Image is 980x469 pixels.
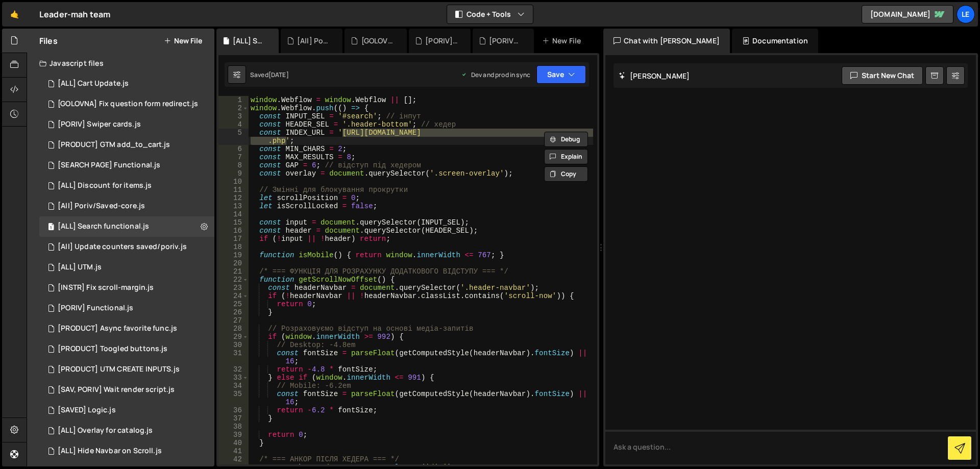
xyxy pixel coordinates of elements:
[39,380,214,400] div: 16298/45691.js
[544,132,588,147] button: Debug
[218,390,249,406] div: 35
[58,161,160,170] div: [SEARCH PAGE] Functional.js
[39,73,214,94] div: 16298/44467.js
[58,447,162,456] div: [ALL] Hide Navbar on Scroll.js
[218,341,249,349] div: 30
[218,447,249,455] div: 41
[218,374,249,382] div: 33
[297,36,331,46] div: [All] Poriv/Saved-core.js
[218,243,249,251] div: 18
[218,210,249,218] div: 14
[218,251,249,259] div: 19
[218,145,249,153] div: 6
[619,71,690,81] h2: [PERSON_NAME]
[39,278,214,298] div: 16298/46217.js
[39,318,214,339] div: 16298/45626.js
[58,365,180,374] div: [PRODUCT] UTM CREATE INPUTS.js
[58,140,170,150] div: [PRODUCT] GTM add_to_cart.js
[218,423,249,431] div: 38
[603,29,730,53] div: Chat with [PERSON_NAME]
[218,153,249,161] div: 7
[218,414,249,423] div: 37
[218,333,249,341] div: 29
[58,79,129,88] div: [ALL] Cart Update.js
[58,263,102,272] div: [ALL] UTM.js
[218,284,249,292] div: 23
[536,65,586,84] button: Save
[233,36,266,46] div: [ALL] Search functional.js
[218,300,249,308] div: 25
[164,37,202,45] button: New File
[218,120,249,129] div: 4
[58,406,116,415] div: [SAVED] Logic.js
[218,129,249,145] div: 5
[544,149,588,164] button: Explain
[48,224,54,232] span: 1
[250,70,289,79] div: Saved
[58,120,141,129] div: [PORIV] Swiper cards.js
[39,94,217,114] div: 16298/46371.js
[58,181,152,190] div: [ALL] Discount for items.js
[58,304,133,313] div: [PORIV] Functional.js
[58,385,175,394] div: [SAV, PORIV] Wait render script.js
[218,96,249,104] div: 1
[2,2,27,27] a: 🤙
[39,196,214,216] div: 16298/45501.js
[542,36,585,46] div: New File
[39,359,214,380] div: 16298/45326.js
[58,283,154,292] div: [INSTR] Fix scroll-margin.js
[218,186,249,194] div: 11
[58,242,187,252] div: [All] Update counters saved/poriv.js
[218,325,249,333] div: 28
[218,382,249,390] div: 34
[39,176,214,196] div: 16298/45418.js
[218,365,249,374] div: 32
[218,267,249,276] div: 21
[218,316,249,325] div: 27
[58,344,167,354] div: [PRODUCT] Toogled buttons.js
[361,36,395,46] div: [GOLOVNA] Fix question form redirect.js
[218,439,249,447] div: 40
[58,222,149,231] div: [ALL] Search functional.js
[218,431,249,439] div: 39
[39,35,58,46] h2: Files
[218,104,249,112] div: 2
[39,155,214,176] div: 16298/46356.js
[39,339,214,359] div: 16298/45504.js
[461,70,530,79] div: Dev and prod in sync
[218,218,249,227] div: 15
[268,70,289,79] div: [DATE]
[218,202,249,210] div: 13
[218,169,249,178] div: 9
[218,259,249,267] div: 20
[58,426,153,435] div: [ALL] Overlay for catalog.js
[218,227,249,235] div: 16
[218,349,249,365] div: 31
[957,5,975,23] a: Le
[39,8,110,20] div: Leader-mah team
[58,100,198,109] div: [GOLOVNA] Fix question form redirect.js
[39,114,214,135] div: 16298/47573.js
[218,194,249,202] div: 12
[218,276,249,284] div: 22
[218,308,249,316] div: 26
[218,292,249,300] div: 24
[39,216,214,237] div: 16298/46290.js
[544,166,588,182] button: Copy
[39,400,214,421] div: 16298/45575.js
[39,441,214,461] div: 16298/44402.js
[39,237,214,257] div: 16298/45502.js
[58,202,145,211] div: [All] Poriv/Saved-core.js
[218,178,249,186] div: 10
[58,324,177,333] div: [PRODUCT] Async favorite func.js
[218,161,249,169] div: 8
[489,36,522,46] div: [PORIV] Style.css
[218,112,249,120] div: 3
[39,135,214,155] div: 16298/46885.js
[862,5,953,23] a: [DOMAIN_NAME]
[447,5,533,23] button: Code + Tools
[39,298,214,318] div: 16298/45506.js
[27,53,214,73] div: Javascript files
[218,406,249,414] div: 36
